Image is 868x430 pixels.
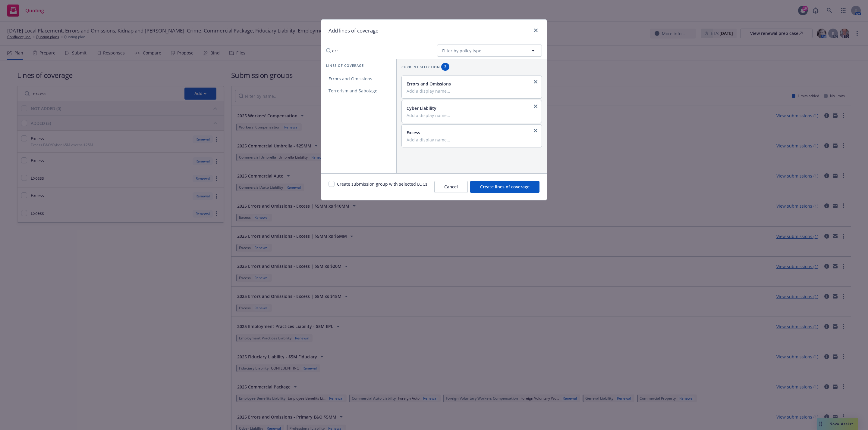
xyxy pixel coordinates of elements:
a: close [532,127,539,134]
span: 3 [444,64,447,70]
button: Filter by policy type [437,45,542,57]
span: Current selection [401,64,440,70]
button: Create lines of coverage [470,181,539,193]
span: Errors and Omissions [321,76,379,82]
input: Add a display name... [407,113,536,118]
span: Create submission group with selected LOCs [337,181,427,193]
button: Cancel [434,181,468,193]
div: Excess [407,129,536,136]
input: Add a display name... [407,88,536,94]
span: Filter by policy type [442,48,481,54]
a: close [532,78,539,85]
input: Add a display name... [407,137,536,142]
span: Cancel [444,184,458,190]
div: Errors and Omissions [407,81,536,87]
span: Create lines of coverage [480,184,530,190]
a: close [532,103,539,110]
div: Cyber Liability [407,105,536,111]
a: close [532,27,539,34]
h1: Add lines of coverage [329,27,379,35]
span: Terrorism and Sabotage [321,88,385,94]
input: Search lines of coverage... [322,45,432,57]
span: Lines of coverage [326,63,364,68]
